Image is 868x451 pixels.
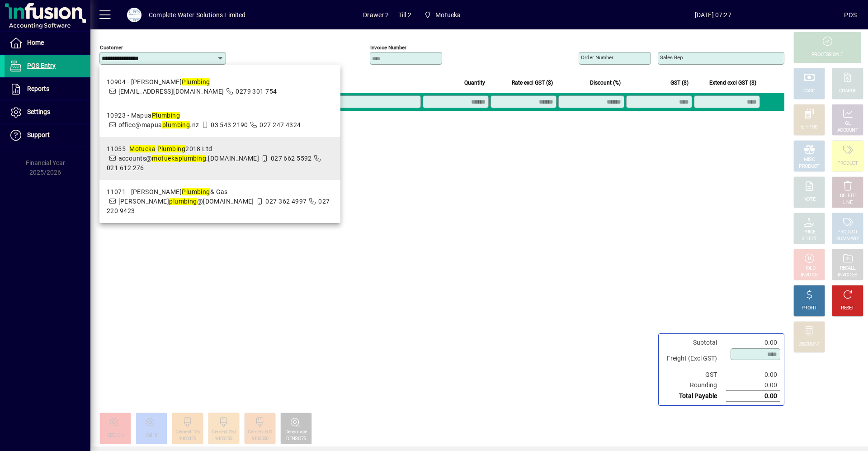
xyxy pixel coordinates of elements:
div: 11071 - [PERSON_NAME] & Gas [107,187,333,197]
div: POS [844,8,857,22]
button: Profile [120,7,149,23]
em: Plumbing [157,145,186,152]
span: 021 612 276 [107,164,144,171]
em: Plumbing [182,78,210,85]
div: DISCOUNT [798,341,820,348]
span: Till 2 [398,8,411,22]
div: EFTPOS [801,124,818,131]
mat-label: Customer [100,44,123,51]
div: RESET [841,305,854,312]
em: Plumbing [182,188,210,195]
span: Quantity [464,78,485,88]
mat-option: 10904 - Luke Carmichael Plumbing [99,70,340,104]
div: 11055 - 2018 Ltd [107,144,333,154]
mat-option: 11071 - Mueller Plumbing & Gas [99,180,340,223]
div: Cement 250 [212,429,236,436]
div: SUMMARY [836,236,859,242]
td: GST [662,370,726,380]
em: motueka [152,155,178,162]
div: MISC [804,157,815,163]
div: RECALL [840,265,856,272]
div: CASH [803,88,815,95]
span: 03 543 2190 [211,121,248,128]
div: 9100500 [251,436,268,442]
div: Complete Water Solutions Limited [149,8,246,22]
span: office@mapua .nz [118,121,199,128]
div: PRODUCT [799,163,819,170]
div: CEELON [107,432,124,439]
span: POS Entry [27,62,56,69]
div: PRODUCT [837,229,858,236]
span: Settings [27,108,50,115]
div: GL [845,120,851,127]
span: [DATE] 07:27 [582,8,844,22]
mat-label: Invoice number [370,44,406,51]
span: Discount (%) [590,78,621,88]
div: 9100250 [215,436,232,442]
a: Home [5,32,90,54]
em: Plumbing [152,112,180,119]
div: ACCOUNT [837,127,858,134]
div: DENSO75 [286,436,306,442]
mat-label: Sales rep [660,54,683,61]
div: INVOICE [801,272,817,279]
div: HOLD [803,265,815,272]
a: Support [5,124,90,147]
span: 027 662 5592 [271,155,312,162]
em: Motueka [129,145,156,152]
span: Reports [27,85,49,92]
div: Cement 125 [175,429,199,436]
span: 027 362 4997 [265,198,307,205]
div: LINE [843,199,852,206]
td: 0.00 [726,391,780,402]
td: 0.00 [726,370,780,380]
div: PROFIT [802,305,817,312]
em: plumbing [162,121,190,128]
span: Motueka [420,7,465,23]
div: PRICE [803,229,816,236]
div: PROCESS SALE [811,52,843,58]
span: GST ($) [670,78,689,88]
div: 9100125 [179,436,196,442]
em: plumbing [169,198,197,205]
div: DELETE [840,193,855,199]
div: Cement 500 [248,429,272,436]
div: INVOICES [838,272,857,279]
span: Rate excl GST ($) [512,78,553,88]
td: 0.00 [726,337,780,348]
span: accounts@ .[DOMAIN_NAME] [118,155,259,162]
div: NOTE [803,196,815,203]
span: 027 247 4324 [259,121,301,128]
span: [EMAIL_ADDRESS][DOMAIN_NAME] [118,88,224,95]
td: 0.00 [726,380,780,391]
span: Motueka [435,8,461,22]
span: Support [27,131,50,138]
span: Home [27,39,44,46]
span: 0279 301 754 [236,88,277,95]
mat-option: 11055 - Motueka Plumbing 2018 Ltd [99,137,340,180]
div: DensoTape [285,429,307,436]
mat-option: 10923 - Mapua Plumbing [99,104,340,137]
div: SELECT [802,236,817,242]
mat-label: Order number [581,54,613,61]
div: PRODUCT [837,160,858,167]
div: Cel18 [146,432,157,439]
em: plumbing [179,155,207,162]
td: Freight (Excl GST) [662,348,726,370]
div: 10923 - Mapua [107,111,301,120]
span: Extend excl GST ($) [709,78,756,88]
td: Total Payable [662,391,726,402]
td: Rounding [662,380,726,391]
div: 10904 - [PERSON_NAME] [107,77,277,87]
span: Drawer 2 [363,8,389,22]
a: Reports [5,78,90,100]
div: CHARGE [839,88,857,95]
a: Settings [5,101,90,123]
td: Subtotal [662,337,726,348]
span: [PERSON_NAME] @[DOMAIN_NAME] [118,198,254,205]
